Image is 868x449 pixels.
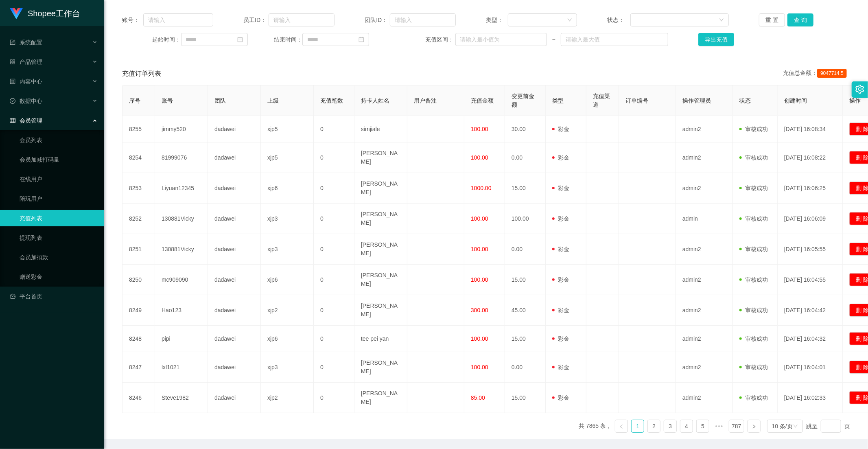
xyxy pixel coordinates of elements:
[579,420,612,433] li: 共 7865 条，
[359,37,364,42] i: 图标: calendar
[552,246,569,252] span: 彩金
[208,234,261,265] td: dadawei
[155,116,208,142] td: jimmy520
[471,97,494,104] span: 充值金额
[849,97,861,104] span: 操作
[505,295,546,326] td: 45.00
[505,383,546,413] td: 15.00
[778,204,843,234] td: [DATE] 16:06:09
[778,142,843,173] td: [DATE] 16:08:22
[155,326,208,352] td: pipi
[10,8,23,20] img: logo.9652507e.png
[471,394,485,401] span: 85.00
[10,78,42,85] span: 内容中心
[593,93,610,108] span: 充值渠道
[261,326,314,352] td: xjp6
[552,185,569,191] span: 彩金
[739,185,768,191] span: 审核成功
[505,352,546,383] td: 0.00
[752,424,756,429] i: 图标: right
[122,173,155,204] td: 8253
[354,116,407,142] td: simjiale
[122,326,155,352] td: 8248
[552,126,569,132] span: 彩金
[10,118,15,123] i: 图标: table
[739,215,768,222] span: 审核成功
[20,210,98,226] a: 充值列表
[162,97,173,104] span: 账号
[806,420,850,433] div: 跳至 页
[739,364,768,370] span: 审核成功
[10,59,42,65] span: 产品管理
[713,420,726,433] span: •••
[676,352,733,383] td: admin2
[155,173,208,204] td: Liyuan12345
[314,265,354,295] td: 0
[552,335,569,342] span: 彩金
[552,307,569,313] span: 彩金
[122,234,155,265] td: 8251
[793,424,798,429] i: 图标: down
[314,352,354,383] td: 0
[682,97,711,104] span: 操作管理员
[778,265,843,295] td: [DATE] 16:04:55
[155,265,208,295] td: mc909090
[552,394,569,401] span: 彩金
[354,265,407,295] td: [PERSON_NAME]
[354,383,407,413] td: [PERSON_NAME]
[261,383,314,413] td: xjp2
[208,204,261,234] td: dadawei
[365,16,390,24] span: 团队ID：
[122,265,155,295] td: 8250
[784,97,807,104] span: 创建时间
[10,117,42,124] span: 会员管理
[122,142,155,173] td: 8254
[208,383,261,413] td: dadawei
[739,276,768,283] span: 审核成功
[425,35,455,44] span: 充值区间：
[739,126,768,132] span: 审核成功
[354,204,407,234] td: [PERSON_NAME]
[471,307,488,313] span: 300.00
[748,420,761,433] li: 下一页
[261,295,314,326] td: xjp2
[664,420,677,433] li: 3
[10,59,15,65] i: 图标: appstore-o
[153,35,181,44] span: 起始时间：
[354,142,407,173] td: [PERSON_NAME]
[739,97,751,104] span: 状态
[261,234,314,265] td: xjp3
[676,116,733,142] td: admin2
[314,173,354,204] td: 0
[354,295,407,326] td: [PERSON_NAME]
[354,326,407,352] td: tee pei yan
[122,116,155,142] td: 8255
[20,230,98,246] a: 提现列表
[778,173,843,204] td: [DATE] 16:06:25
[676,234,733,265] td: admin2
[471,276,488,283] span: 100.00
[208,265,261,295] td: dadawei
[261,173,314,204] td: xjp6
[680,420,693,432] a: 4
[269,13,335,26] input: 请输入
[676,142,733,173] td: admin2
[208,295,261,326] td: dadawei
[122,383,155,413] td: 8246
[552,215,569,222] span: 彩金
[772,420,793,432] div: 10 条/页
[783,69,850,79] div: 充值总金额：
[414,97,437,104] span: 用户备注
[274,35,302,44] span: 结束时间：
[122,16,143,24] span: 账号：
[505,142,546,173] td: 0.00
[261,265,314,295] td: xjp6
[739,154,768,161] span: 审核成功
[619,424,624,429] i: 图标: left
[10,288,98,304] a: 图标: dashboard平台首页
[314,326,354,352] td: 0
[455,33,547,46] input: 请输入最小值为
[676,173,733,204] td: admin2
[486,16,507,24] span: 类型：
[155,234,208,265] td: 130881Vicky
